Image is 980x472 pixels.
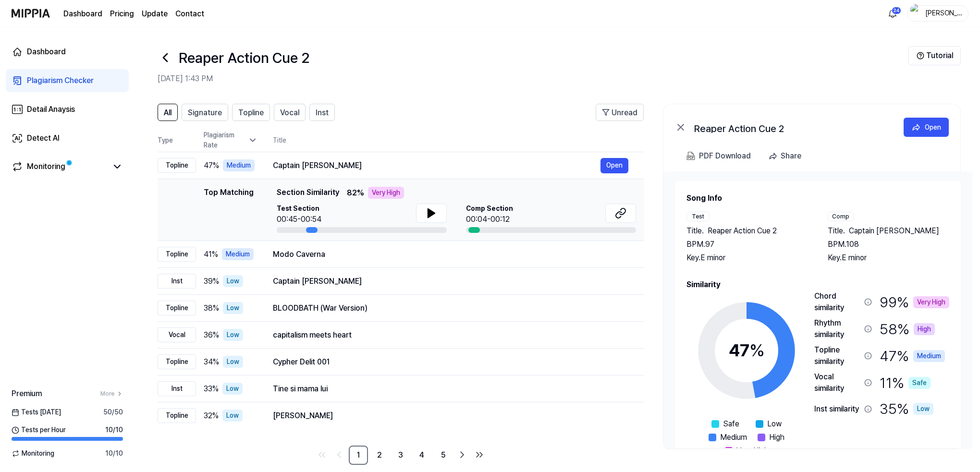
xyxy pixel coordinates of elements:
span: Title . [828,225,845,237]
div: Tine si mama lui [273,383,628,395]
div: Medium [913,350,945,362]
span: Tests per Hour [12,425,66,435]
div: Plagiarism Checker [27,75,94,86]
th: Type [158,129,196,152]
a: Go to first page [314,447,330,462]
a: Go to next page [454,447,470,462]
div: 99 % [880,290,949,314]
div: Inst [158,381,196,396]
a: 3 [391,446,410,465]
th: Title [273,129,644,152]
div: Key. E minor [686,252,808,264]
button: Inst [309,104,335,121]
div: Captain [PERSON_NAME] [273,160,600,171]
div: 00:45-00:54 [277,214,321,225]
span: Low [767,418,782,430]
h2: [DATE] 1:43 PM [158,73,908,85]
div: Key. E minor [828,252,950,264]
div: Detect AI [27,133,60,144]
div: Inst [158,274,196,289]
div: Vocal similarity [814,371,860,394]
button: Topline [232,104,270,121]
button: Open [600,158,628,173]
nav: pagination [158,446,644,465]
a: Detect AI [6,127,129,150]
div: Low [223,275,243,287]
div: Topline [158,354,196,369]
div: PDF Download [699,150,751,162]
span: Unread [612,107,637,119]
button: Vocal [274,104,306,121]
span: Topline [238,107,264,119]
a: Song InfoTestTitle.Reaper Action Cue 2BPM.97Key.E minorCompTitle.Captain [PERSON_NAME]BPM.108Key.... [663,171,972,448]
button: Pricing [110,8,134,20]
span: 32 % [204,410,219,422]
div: Topline [158,408,196,423]
div: Vocal [158,327,196,342]
div: 00:04-00:12 [466,214,513,225]
div: Rhythm similarity [814,317,860,340]
img: profile [910,4,922,23]
span: Very High [736,445,769,457]
img: Help [917,52,924,60]
div: Reaper Action Cue 2 [694,121,886,133]
img: PDF Download [686,152,695,160]
div: 47 % [880,344,945,367]
a: Dashboard [63,8,102,20]
a: 1 [349,446,368,465]
div: Low [223,302,243,314]
button: Tutorial [908,46,961,65]
span: 10 / 10 [105,448,123,459]
button: All [158,104,178,121]
div: Comp [828,212,854,221]
div: Topline [158,158,196,173]
div: Plagiarism Rate [204,130,257,150]
span: Safe [723,418,739,430]
span: 34 % [204,356,219,368]
div: Very High [913,296,949,308]
div: 35 % [880,398,933,420]
span: 38 % [204,303,219,314]
span: Title . [686,225,704,237]
span: All [164,107,171,119]
span: 10 / 10 [105,425,123,435]
div: Top Matching [204,187,254,233]
button: profile[PERSON_NAME] [907,5,968,22]
span: High [769,432,784,443]
a: Go to previous page [331,447,347,462]
div: Topline [158,247,196,262]
div: Monitoring [27,161,65,172]
div: Very High [368,187,404,199]
span: Inst [316,107,329,119]
span: 33 % [204,383,219,395]
div: Share [781,150,801,162]
div: Low [223,329,243,341]
div: Safe [908,377,931,389]
div: 58 % [880,317,935,340]
button: PDF Download [685,146,753,166]
div: Cypher Delit 001 [273,356,628,368]
div: Inst similarity [814,403,860,415]
span: 47 % [204,160,219,171]
span: 41 % [204,249,218,260]
a: Update [142,8,168,20]
button: Open [904,118,949,137]
a: Detail Anaysis [6,98,129,121]
div: Topline similarity [814,344,860,367]
button: 알림24 [885,6,900,21]
button: Share [764,146,809,166]
div: Low [222,410,243,422]
span: 82 % [347,187,364,199]
span: 39 % [204,276,219,287]
span: Vocal [280,107,299,119]
span: % [749,340,765,361]
span: Premium [12,388,42,399]
a: 2 [370,446,389,465]
div: Chord similarity [814,290,860,314]
div: Topline [158,301,196,315]
h2: Similarity [686,279,949,290]
span: Reaper Action Cue 2 [708,225,777,237]
div: [PERSON_NAME] [925,8,962,18]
